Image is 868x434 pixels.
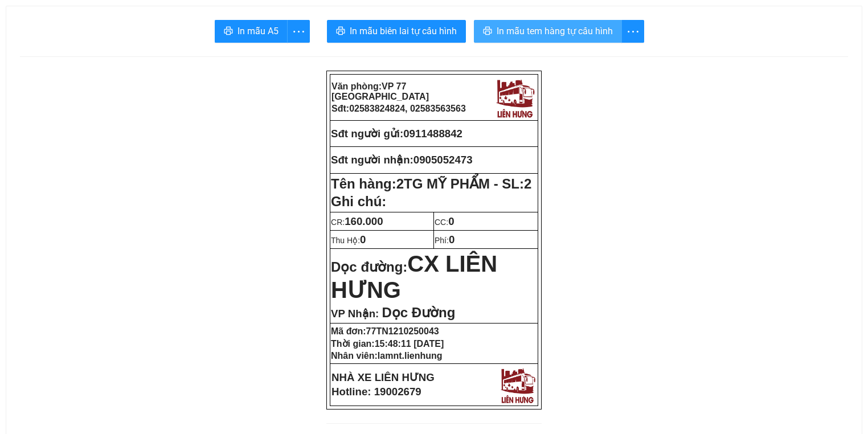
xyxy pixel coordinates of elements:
button: printerIn mẫu tem hàng tự cấu hình [474,20,622,43]
strong: VP: 77 [GEOGRAPHIC_DATA], [GEOGRAPHIC_DATA] [4,20,121,57]
strong: Văn phòng: [331,81,429,101]
span: printer [483,26,492,37]
span: 0 [360,234,366,245]
button: more [621,20,644,43]
span: 2TG MỸ PHẨM - SL: [396,176,532,191]
strong: Người gửi: [4,81,41,89]
img: logo [493,76,537,119]
button: printerIn mẫu biên lai tự cấu hình [327,20,466,43]
button: printerIn mẫu A5 [215,20,288,43]
strong: SĐT gửi: [83,81,157,89]
strong: Nhân viên: [331,351,443,361]
span: In mẫu tem hàng tự cấu hình [497,24,613,38]
span: more [288,24,309,39]
span: lamnt.lienhung [378,351,443,361]
span: Dọc Đường [382,305,455,320]
img: logo [498,365,537,404]
span: CX LIÊN HƯNG [331,251,497,302]
span: Thu Hộ: [331,236,366,245]
strong: Hotline: 19002679 [331,386,421,398]
strong: Thời gian: [331,339,444,349]
span: 160.000 [345,215,383,227]
span: In mẫu biên lai tự cấu hình [350,24,457,38]
span: 77TN1210250043 [366,326,439,336]
span: VP Nhận: [331,308,379,320]
span: 02583824824, 02583563563 [349,104,466,113]
span: VP 77 [GEOGRAPHIC_DATA] [331,81,429,101]
span: 0 [448,215,454,227]
span: more [622,24,644,39]
span: CR: [331,218,383,227]
button: more [287,20,310,43]
strong: Tên hàng: [331,176,531,191]
span: CC: [435,218,455,227]
strong: Mã đơn: [331,326,439,336]
span: printer [224,26,233,37]
strong: Sđt: [331,104,466,113]
span: In mẫu A5 [238,24,279,38]
strong: Phiếu gửi hàng [47,62,124,73]
span: 0911488842 [403,128,462,140]
span: 2 [524,176,531,191]
span: 0 [449,234,455,245]
span: printer [336,26,345,37]
span: 0911488842 [114,81,157,89]
img: logo [122,8,167,55]
span: 15:48:11 [DATE] [375,339,444,349]
span: Ghi chú: [331,194,386,209]
strong: Sđt người nhận: [331,154,413,166]
span: Phí: [435,236,455,245]
strong: Dọc đường: [331,259,497,301]
strong: Nhà xe Liên Hưng [4,6,94,18]
strong: NHÀ XE LIÊN HƯNG [331,371,435,383]
span: 0905052473 [413,154,473,166]
strong: Sđt người gửi: [331,128,403,140]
